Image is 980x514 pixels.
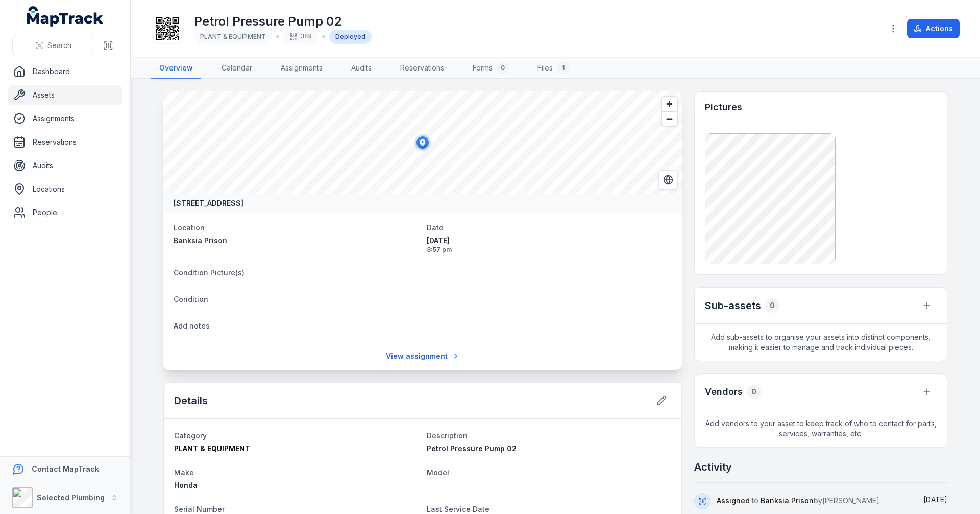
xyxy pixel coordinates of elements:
[174,236,227,245] span: Banksia Prison
[329,30,372,44] div: Deployed
[427,246,672,254] span: 3:57 pm
[8,155,122,176] a: Audits
[8,132,122,152] a: Reservations
[427,236,672,246] span: [DATE]
[174,268,244,277] span: Condition Picture(s)
[392,58,452,79] a: Reservations
[174,393,208,408] h2: Details
[8,108,122,129] a: Assignments
[497,62,509,74] div: 0
[151,58,201,79] a: Overview
[12,36,94,55] button: Search
[923,495,947,504] span: [DATE]
[695,324,947,361] span: Add sub-assets to organise your assets into distinct components, making it easier to manage and t...
[427,444,517,453] span: Petrol Pressure Pump 02
[174,198,243,208] strong: [STREET_ADDRESS]
[761,496,814,506] a: Banksia Prison
[529,58,577,79] a: Files1
[8,85,122,105] a: Assets
[273,58,331,79] a: Assignments
[174,431,207,440] span: Category
[8,179,122,199] a: Locations
[174,481,198,489] span: Honda
[695,410,947,447] span: Add vendors to your asset to keep track of who to contact for parts, services, warranties, etc.
[557,62,569,74] div: 1
[705,385,743,399] h3: Vendors
[343,58,380,79] a: Audits
[658,170,678,190] button: Switch to Satellite View
[427,431,468,440] span: Description
[705,298,761,313] h2: Sub-assets
[283,30,318,44] div: 389
[200,33,266,40] span: PLANT & EQUIPMENT
[174,321,210,330] span: Add notes
[8,202,122,223] a: People
[174,236,419,246] a: Banksia Prison
[174,444,250,453] span: PLANT & EQUIPMENT
[427,468,449,477] span: Model
[427,223,444,232] span: Date
[717,496,750,506] a: Assigned
[379,346,467,366] a: View assignment
[37,493,105,502] strong: Selected Plumbing
[174,295,208,303] span: Condition
[427,236,672,254] time: 9/1/2025, 3:57:56 PM
[32,464,99,473] strong: Contact MapTrack
[747,385,761,399] div: 0
[464,58,517,79] a: Forms0
[694,460,732,474] h2: Activity
[8,61,122,82] a: Dashboard
[705,100,742,114] h3: Pictures
[907,19,960,38] button: Actions
[27,6,104,27] a: MapTrack
[717,496,879,505] span: to by [PERSON_NAME]
[662,97,677,111] button: Zoom in
[213,58,260,79] a: Calendar
[427,505,489,513] span: Last Service Date
[194,13,372,30] h1: Petrol Pressure Pump 02
[923,495,947,504] time: 9/1/2025, 3:57:56 PM
[163,91,682,194] canvas: Map
[174,223,205,232] span: Location
[174,468,194,477] span: Make
[662,111,677,126] button: Zoom out
[47,40,71,51] span: Search
[174,505,225,513] span: Serial Number
[765,298,779,313] div: 0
